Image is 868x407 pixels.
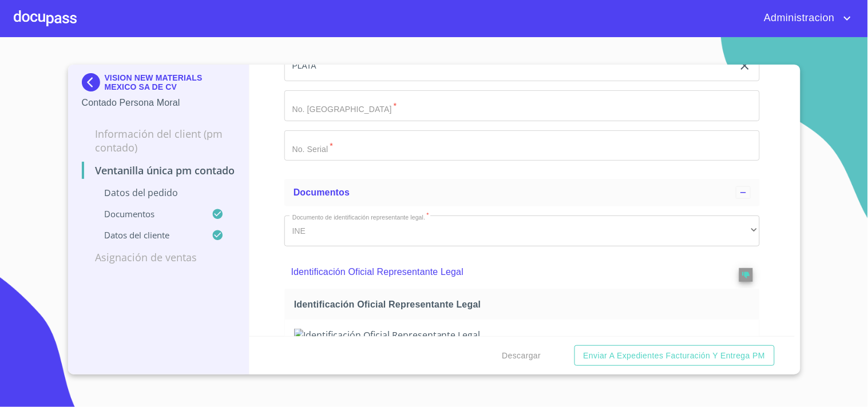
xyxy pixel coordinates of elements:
p: Datos del pedido [82,186,236,199]
div: INE [284,216,760,246]
div: VISION NEW MATERIALS MEXICO SA DE CV [82,73,236,96]
button: account of current user [755,9,854,27]
button: clear input [738,59,752,73]
p: VISION NEW MATERIALS MEXICO SA DE CV [105,73,236,91]
p: Ventanilla única PM contado [82,163,236,177]
img: Docupass spot blue [82,73,105,91]
div: Documentos [284,179,760,206]
span: Documentos [294,187,350,197]
span: Descargar [502,349,541,363]
button: reject [739,268,753,282]
img: Identificación Oficial Representante Legal [294,329,750,341]
p: Datos del cliente [82,229,212,241]
p: Documentos [82,208,212,220]
span: Identificación Oficial Representante Legal [294,298,755,310]
p: Identificación Oficial Representante Legal [291,265,707,279]
p: Contado Persona Moral [82,96,236,110]
button: Enviar a Expedientes Facturación y Entrega PM [574,345,775,366]
p: Asignación de Ventas [82,250,236,264]
span: Enviar a Expedientes Facturación y Entrega PM [584,349,766,363]
button: Descargar [497,345,545,366]
p: Información del Client (PM contado) [82,127,236,154]
span: Administracion [755,9,841,27]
